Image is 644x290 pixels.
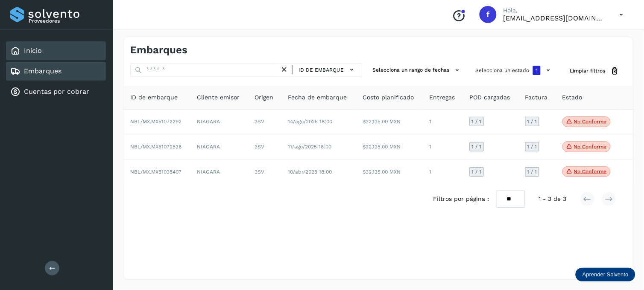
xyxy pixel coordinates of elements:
button: Selecciona un estado1 [472,63,556,78]
span: 1 / 1 [472,144,482,149]
span: 1 - 3 de 3 [539,194,567,203]
td: NIAGARA [190,110,248,135]
span: Factura [525,93,548,102]
span: ID de embarque [130,93,178,102]
span: Entregas [429,93,455,102]
span: 10/abr/2025 18:00 [288,169,332,175]
button: Limpiar filtros [563,63,626,79]
td: 1 [422,134,463,159]
span: Origen [255,93,274,102]
div: Embarques [6,62,106,81]
span: Fecha de embarque [288,93,347,102]
td: NIAGARA [190,159,248,184]
span: 1 / 1 [527,144,537,149]
a: Inicio [24,46,42,55]
p: No conforme [574,168,607,174]
span: NBL/MX.MX51072292 [130,119,181,125]
button: ID de embarque [296,64,359,76]
span: Limpiar filtros [570,67,606,75]
span: POD cargadas [470,93,510,102]
div: Aprender Solvento [576,268,635,281]
p: Aprender Solvento [583,271,629,278]
td: NIAGARA [190,134,248,159]
span: NBL/MX.MX51072536 [130,144,181,150]
p: No conforme [574,144,607,150]
div: Inicio [6,41,106,60]
h4: Embarques [130,44,187,56]
td: 1 [422,159,463,184]
span: Filtros por página : [433,194,489,203]
span: 1 / 1 [527,169,537,174]
td: 3SV [248,134,281,159]
td: 3SV [248,159,281,184]
p: Proveedores [29,18,102,24]
span: 11/ago/2025 18:00 [288,144,332,150]
td: 3SV [248,110,281,135]
span: NBL/MX.MX51035407 [130,169,181,175]
span: 1 [536,67,538,73]
p: No conforme [574,119,607,125]
td: $32,135.00 MXN [356,110,422,135]
a: Embarques [24,67,61,75]
p: facturacion@protransport.com.mx [503,14,606,22]
td: $32,135.00 MXN [356,159,422,184]
div: Cuentas por cobrar [6,82,106,101]
a: Cuentas por cobrar [24,87,89,96]
span: 1 / 1 [472,119,482,124]
span: ID de embarque [299,66,344,74]
span: Estado [562,93,583,102]
span: 1 / 1 [527,119,537,124]
span: Costo planificado [363,93,414,102]
td: $32,135.00 MXN [356,134,422,159]
p: Hola, [503,7,606,14]
button: Selecciona un rango de fechas [369,63,465,77]
td: 1 [422,110,463,135]
span: 14/ago/2025 18:00 [288,119,333,125]
span: Cliente emisor [197,93,240,102]
span: 1 / 1 [472,169,482,174]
